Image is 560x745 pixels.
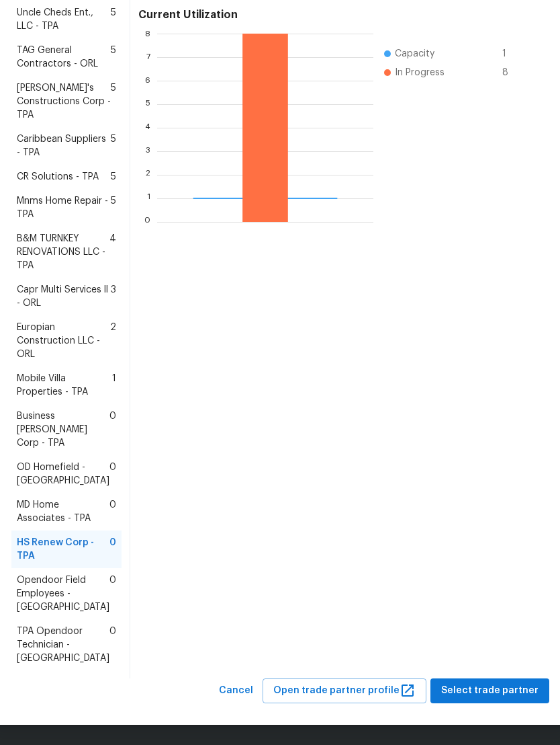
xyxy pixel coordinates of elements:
text: 8 [145,29,150,37]
span: Capr Multi Services ll - ORL [17,283,111,310]
text: 4 [145,123,150,131]
span: In Progress [395,66,445,79]
span: Capacity [395,47,434,61]
span: 2 [110,321,116,361]
text: 6 [145,76,150,84]
span: 1 [112,372,116,399]
span: 8 [502,66,524,79]
span: B&M TURNKEY RENOVATIONS LLC - TPA [17,232,109,272]
text: 1 [147,194,150,202]
span: 0 [109,625,116,665]
span: 5 [111,170,116,184]
span: 5 [111,44,116,71]
span: Select trade partner [441,682,539,699]
span: OD Homefield - [GEOGRAPHIC_DATA] [17,461,109,487]
button: Select trade partner [430,678,549,703]
button: Open trade partner profile [263,678,426,703]
span: 5 [111,132,116,159]
span: 4 [109,232,116,272]
span: Mobile Villa Properties - TPA [17,372,112,399]
span: Cancel [219,682,253,699]
span: 0 [109,574,116,614]
span: Business [PERSON_NAME] Corp - TPA [17,409,109,450]
span: [PERSON_NAME]'s Constructions Corp - TPA [17,81,111,122]
span: 0 [109,536,116,563]
span: 0 [109,498,116,525]
span: Opendoor Field Employees - [GEOGRAPHIC_DATA] [17,574,109,614]
span: TPA Opendoor Technician - [GEOGRAPHIC_DATA] [17,625,109,665]
text: 2 [146,170,150,178]
text: 5 [146,100,150,108]
span: Europian Construction LLC - ORL [17,321,110,361]
span: HS Renew Corp - TPA [17,536,109,563]
span: 5 [111,81,116,122]
span: Uncle Cheds Ent., LLC - TPA [17,6,111,33]
span: 0 [109,409,116,450]
span: 3 [111,283,116,310]
span: TAG General Contractors - ORL [17,44,111,71]
span: Caribbean Suppliers - TPA [17,132,111,159]
text: 3 [146,147,150,155]
text: 7 [146,52,150,61]
span: 5 [111,6,116,33]
span: 1 [502,47,524,61]
span: CR Solutions - TPA [17,170,99,184]
span: Mnms Home Repair - TPA [17,194,111,221]
span: 5 [111,194,116,221]
span: 0 [109,461,116,487]
button: Cancel [214,678,259,703]
text: 0 [144,217,150,225]
h4: Current Utilization [138,8,541,22]
span: Open trade partner profile [273,682,416,699]
span: MD Home Associates - TPA [17,498,109,525]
